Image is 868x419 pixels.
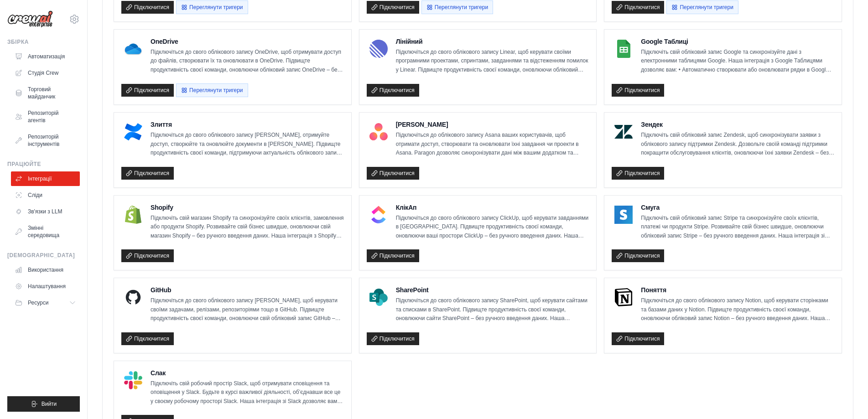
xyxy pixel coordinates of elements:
[641,121,662,128] font: Зендек
[124,288,142,306] img: Логотип GitHub
[28,86,55,100] font: Торговий майданчик
[28,225,59,238] font: Змінні середовища
[11,279,80,294] a: Налаштування
[28,192,42,198] font: Сліди
[134,336,169,342] font: Підключитися
[28,70,58,76] font: Студія Crew
[396,204,417,211] font: КлікАп
[624,170,660,176] font: Підключитися
[421,0,493,14] button: Переглянути тригери
[28,110,58,124] font: Репозиторій агентів
[11,204,80,219] a: Зв'язки з LLM
[641,297,830,348] font: Підключіться до свого облікового запису Notion, щоб керувати сторінками та базами даних у Notion....
[151,49,343,91] font: Підключіться до свого облікового запису OneDrive, щоб отримувати доступ до файлів, створювати їх ...
[396,215,589,274] font: Підключіться до свого облікового запису ClickUp, щоб керувати завданнями в [GEOGRAPHIC_DATA]. Під...
[369,206,388,224] img: Логотип ClickUp
[189,4,243,10] font: Переглянути тригери
[624,4,660,10] font: Підключитися
[7,396,80,412] button: Вийти
[28,208,62,215] font: Зв'язки з LLM
[42,401,57,407] font: Вийти
[124,371,142,389] img: Логотип Slack
[614,123,633,141] img: Логотип Zendesk
[189,87,243,93] font: Переглянути тригери
[11,188,80,202] a: Сліди
[28,283,66,290] font: Налаштування
[396,132,584,201] font: Підключіться до облікового запису Asana ваших користувачів, щоб отримати доступ, створювати та он...
[11,171,80,186] a: Інтеграції
[151,369,166,377] font: Слак
[396,286,429,294] font: SharePoint
[680,4,733,10] font: Переглянути тригери
[7,39,29,45] font: Збірка
[614,206,633,224] img: Смугастий логотип
[11,295,80,310] button: Ресурси
[641,38,688,45] font: Google Таблиці
[369,123,388,141] img: Логотип Асани
[7,161,41,167] font: Працюйте
[151,38,178,45] font: OneDrive
[641,215,830,266] font: Підключіть свій обліковий запис Stripe та синхронізуйте своїх клієнтів, платежі чи продукти Strip...
[624,87,660,93] font: Підключитися
[11,66,80,80] a: Студія Crew
[624,253,660,259] font: Підключитися
[379,87,415,93] font: Підключитися
[124,123,142,141] img: Логотип Confluence
[28,267,63,273] font: Використання
[11,221,80,243] a: Змінні середовища
[641,286,666,294] font: Поняття
[176,0,248,14] button: Переглянути тригери
[641,132,834,191] font: Підключіть свій обліковий запис Zendesk, щоб синхронізувати заявки з облікового запису підтримки ...
[379,4,415,10] font: Підключитися
[379,336,415,342] font: Підключитися
[7,10,53,28] img: Логотип
[666,0,738,14] button: Переглянути тригери
[11,263,80,277] a: Використання
[151,286,171,294] font: GitHub
[396,121,448,128] font: [PERSON_NAME]
[641,204,660,211] font: Смуга
[396,38,423,45] font: Лінійний
[11,49,80,64] a: Автоматизація
[151,121,172,128] font: Злиття
[134,170,169,176] font: Підключитися
[151,132,342,191] font: Підключіться до свого облікового запису [PERSON_NAME], отримуйте доступ, створюйте та оновлюйте д...
[614,40,633,58] img: Логотип Google Таблиць
[379,253,415,259] font: Підключитися
[151,215,344,266] font: Підключіть свій магазин Shopify та синхронізуйте своїх клієнтів, замовлення або продукти Shopify....
[28,53,65,60] font: Автоматизація
[176,83,248,97] button: Переглянути тригери
[379,170,415,176] font: Підключитися
[614,288,633,306] img: Логотип Notion
[396,49,588,109] font: Підключіться до свого облікового запису Linear, щоб керувати своїми програмними проектами, спринт...
[134,253,169,259] font: Підключитися
[435,4,488,10] font: Переглянути тригери
[11,82,80,104] a: Торговий майданчик
[134,87,169,93] font: Підключитися
[396,297,587,357] font: Підключіться до свого облікового запису SharePoint, щоб керувати сайтами та списками в SharePoint...
[151,297,341,366] font: Підключіться до свого облікового запису [PERSON_NAME], щоб керувати своїми задачами, релізами, ре...
[7,252,75,259] font: [DEMOGRAPHIC_DATA]
[151,204,173,211] font: Shopify
[124,206,142,224] img: Логотип Shopify
[28,134,59,147] font: Репозиторій інструментів
[28,176,52,182] font: Інтеграції
[11,106,80,128] a: Репозиторій агентів
[369,288,388,306] img: Логотип SharePoint
[28,300,48,306] font: Ресурси
[124,40,142,58] img: Логотип OneDrive
[134,4,169,10] font: Підключитися
[624,336,660,342] font: Підключитися
[369,40,388,58] img: Лінійний логотип
[11,129,80,151] a: Репозиторій інструментів
[641,49,831,100] font: Підключіть свій обліковий запис Google та синхронізуйте дані з електронними таблицями Google. Наш...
